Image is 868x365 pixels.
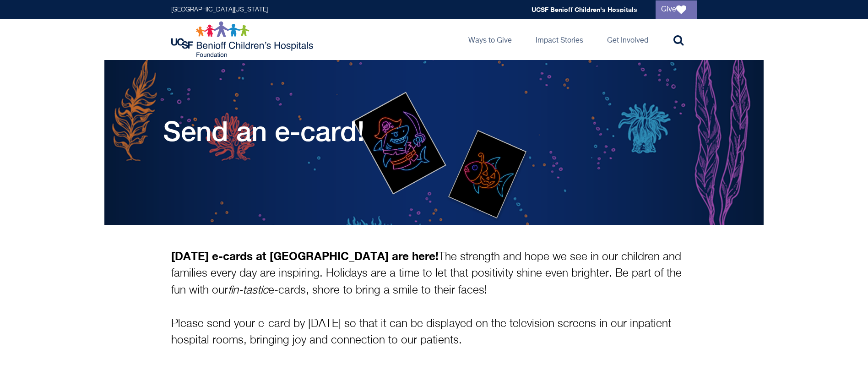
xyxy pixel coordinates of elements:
[163,115,365,147] h1: Send an e-card!
[656,0,697,19] a: Give
[171,21,315,58] img: Logo for UCSF Benioff Children's Hospitals Foundation
[171,249,439,262] strong: [DATE] e-cards at [GEOGRAPHIC_DATA] are here!
[461,19,519,60] a: Ways to Give
[600,19,656,60] a: Get Involved
[228,285,268,296] i: fin-tastic
[171,6,268,13] a: [GEOGRAPHIC_DATA][US_STATE]
[532,5,637,13] a: UCSF Benioff Children's Hospitals
[528,19,591,60] a: Impact Stories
